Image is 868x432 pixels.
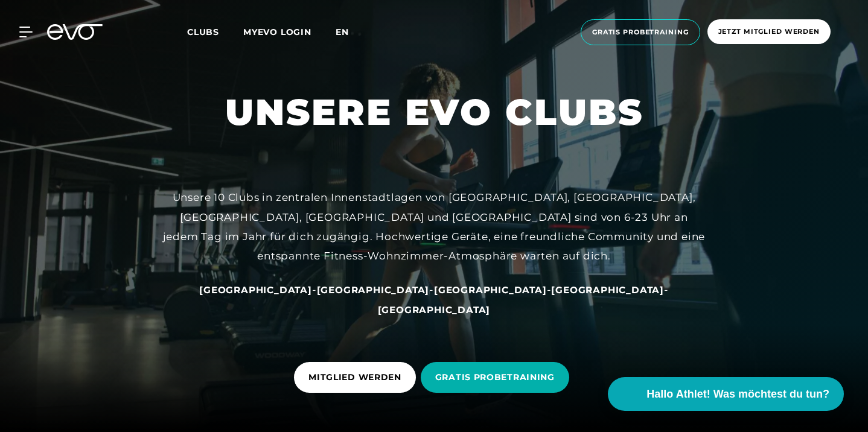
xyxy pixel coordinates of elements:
[592,27,689,37] span: Gratis Probetraining
[421,353,574,402] a: GRATIS PROBETRAINING
[434,284,547,296] a: [GEOGRAPHIC_DATA]
[336,25,363,39] a: en
[378,304,491,316] span: [GEOGRAPHIC_DATA]
[551,284,664,296] a: [GEOGRAPHIC_DATA]
[434,284,547,296] span: [GEOGRAPHIC_DATA]
[162,188,706,265] div: Unsere 10 Clubs in zentralen Innenstadtlagen von [GEOGRAPHIC_DATA], [GEOGRAPHIC_DATA], [GEOGRAPHI...
[243,27,311,37] a: MYEVO LOGIN
[199,284,312,296] a: [GEOGRAPHIC_DATA]
[317,284,430,296] a: [GEOGRAPHIC_DATA]
[162,280,706,319] div: - - - -
[225,89,643,136] h1: UNSERE EVO CLUBS
[718,27,820,37] span: Jetzt Mitglied werden
[608,377,844,411] button: Hallo Athlet! Was möchtest du tun?
[187,27,219,37] span: Clubs
[199,284,312,296] span: [GEOGRAPHIC_DATA]
[317,284,430,296] span: [GEOGRAPHIC_DATA]
[435,371,555,384] span: GRATIS PROBETRAINING
[577,19,704,45] a: Gratis Probetraining
[308,371,401,384] span: MITGLIED WERDEN
[187,26,243,37] a: Clubs
[336,27,349,37] span: en
[646,386,829,402] span: Hallo Athlet! Was möchtest du tun?
[378,303,491,316] a: [GEOGRAPHIC_DATA]
[551,284,664,296] span: [GEOGRAPHIC_DATA]
[294,353,421,402] a: MITGLIED WERDEN
[704,19,834,45] a: Jetzt Mitglied werden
